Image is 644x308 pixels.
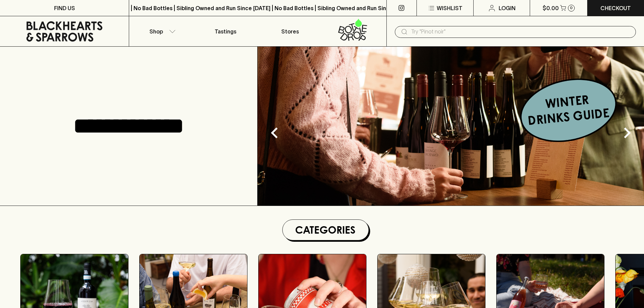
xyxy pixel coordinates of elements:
[281,27,299,35] p: Stores
[149,27,163,35] p: Shop
[600,4,631,12] p: Checkout
[193,16,258,46] a: Tastings
[258,16,322,46] a: Stores
[543,4,559,12] p: $0.00
[258,47,644,206] img: optimise
[411,26,630,37] input: Try "Pinot noir"
[54,4,75,12] p: FIND US
[129,16,193,46] button: Shop
[614,119,641,146] button: Next
[285,222,366,237] h1: Categories
[499,4,516,12] p: Login
[570,6,573,10] p: 0
[215,27,236,35] p: Tastings
[437,4,462,12] p: Wishlist
[261,119,288,146] button: Previous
